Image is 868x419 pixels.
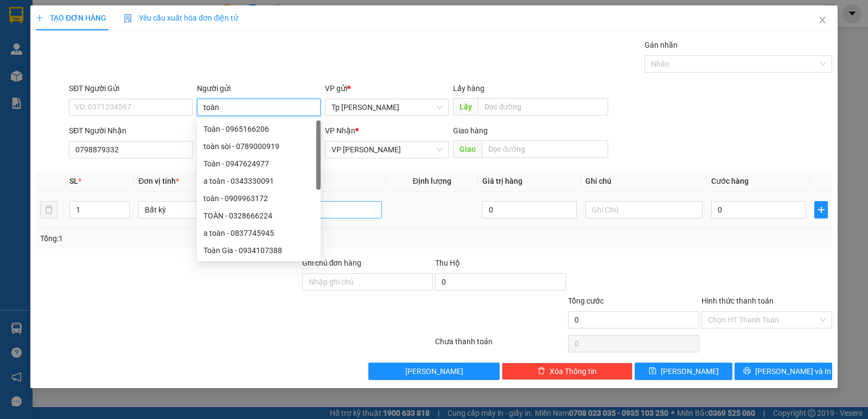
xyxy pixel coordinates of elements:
[36,14,43,22] span: plus
[197,120,321,138] div: Toàn - 0965166206
[435,259,460,267] span: Thu Hộ
[482,201,577,218] input: 0
[331,141,442,158] span: VP Phan Rang
[644,41,678,49] label: Gán nhãn
[40,201,58,218] button: delete
[36,14,106,22] span: TẠO ĐƠN HÀNG
[265,201,382,218] input: VD: Bàn, Ghế
[711,177,749,185] span: Cước hàng
[735,363,832,380] button: printer[PERSON_NAME] và In
[40,233,336,244] div: Tổng: 1
[197,172,321,190] div: a toàn - 0343330091
[550,365,597,377] span: Xóa Thông tin
[482,140,609,158] input: Dọc đường
[203,192,314,204] div: toàn - 0909963172
[502,363,633,380] button: deleteXóa Thông tin
[124,14,132,23] img: icon
[585,201,703,218] input: Ghi Chú
[302,273,433,291] input: Ghi chú đơn hàng
[413,177,451,185] span: Định lượng
[815,205,827,214] span: plus
[568,296,604,305] span: Tổng cước
[814,201,828,218] button: plus
[478,98,609,115] input: Dọc đường
[124,14,238,22] span: Yêu cầu xuất hóa đơn điện tử
[69,82,193,94] div: SĐT Người Gửi
[453,126,488,135] span: Giao hàng
[453,140,482,158] span: Giao
[743,367,751,376] span: printer
[197,190,321,207] div: toàn - 0909963172
[203,210,314,222] div: TOÀN - 0328666224
[197,207,321,224] div: TOÀN - 0328666224
[197,242,321,259] div: Toàn Gia - 0934107388
[197,224,321,242] div: a toàn - 0837745945
[69,177,78,185] span: SL
[302,259,362,267] label: Ghi chú đơn hàng
[807,5,838,36] button: Close
[453,98,478,115] span: Lấy
[701,296,774,305] label: Hình thức thanh toán
[538,367,545,376] span: delete
[661,365,719,377] span: [PERSON_NAME]
[649,367,656,376] span: save
[581,171,707,192] th: Ghi chú
[325,126,355,135] span: VP Nhận
[755,365,831,377] span: [PERSON_NAME] và In
[138,177,179,185] span: Đơn vị tính
[635,363,732,380] button: save[PERSON_NAME]
[197,138,321,155] div: toàn sòi - 0789000919
[818,16,827,24] span: close
[325,82,449,94] div: VP gửi
[145,202,249,218] span: Bất kỳ
[434,336,567,354] div: Chưa thanh toán
[203,158,314,170] div: Toàn - 0947624977
[203,227,314,239] div: a toàn - 0837745945
[197,82,321,94] div: Người gửi
[203,244,314,256] div: Toàn Gia - 0934107388
[405,365,463,377] span: [PERSON_NAME]
[368,363,499,380] button: [PERSON_NAME]
[69,125,193,137] div: SĐT Người Nhận
[331,99,442,115] span: Tp Hồ Chí Minh
[203,140,314,152] div: toàn sòi - 0789000919
[482,177,522,185] span: Giá trị hàng
[203,123,314,135] div: Toàn - 0965166206
[453,84,484,93] span: Lấy hàng
[197,155,321,172] div: Toàn - 0947624977
[203,175,314,187] div: a toàn - 0343330091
